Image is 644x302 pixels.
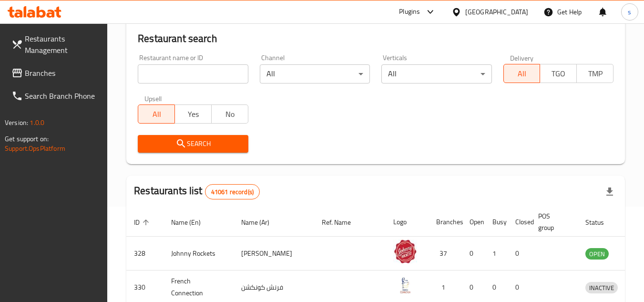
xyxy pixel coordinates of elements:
[134,217,152,228] span: ID
[581,67,610,81] span: TMP
[585,282,618,293] div: INACTIVE
[142,107,171,121] span: All
[393,273,417,297] img: French Connection
[503,64,541,83] button: All
[462,208,485,237] th: Open
[465,7,528,17] div: [GEOGRAPHIC_DATA]
[544,67,573,81] span: TGO
[585,217,616,228] span: Status
[462,237,485,271] td: 0
[429,237,462,271] td: 37
[179,107,208,121] span: Yes
[585,282,618,293] span: INACTIVE
[145,138,240,150] span: Search
[4,62,108,84] a: Branches
[25,33,100,56] span: Restaurants Management
[576,64,613,83] button: TMP
[4,27,108,62] a: Restaurants Management
[260,64,370,83] div: All
[598,180,621,203] div: Export file
[5,116,28,129] span: Version:
[538,210,566,233] span: POS group
[540,64,577,83] button: TGO
[138,104,175,124] button: All
[205,184,260,199] div: Total records count
[510,54,534,61] label: Delivery
[508,237,531,271] td: 0
[126,237,164,271] td: 328
[138,64,248,83] input: Search for restaurant name or ID..
[4,84,108,107] a: Search Branch Phone
[171,217,213,228] span: Name (En)
[174,104,212,124] button: Yes
[144,95,162,102] label: Upsell
[508,208,531,237] th: Closed
[134,184,260,199] h2: Restaurants list
[585,249,609,260] span: OPEN
[205,187,259,197] span: 41061 record(s)
[322,217,363,228] span: Ref. Name
[628,7,631,17] span: s
[138,31,613,46] h2: Restaurant search
[241,217,282,228] span: Name (Ar)
[5,142,65,155] a: Support.OpsPlatform
[25,67,100,79] span: Branches
[5,133,49,145] span: Get support on:
[508,67,537,81] span: All
[393,240,417,263] img: Johnny Rockets
[234,237,314,271] td: [PERSON_NAME]
[25,90,100,102] span: Search Branch Phone
[381,64,491,83] div: All
[485,237,508,271] td: 1
[30,116,44,129] span: 1.0.0
[211,104,248,124] button: No
[485,208,508,237] th: Busy
[429,208,462,237] th: Branches
[164,237,234,271] td: Johnny Rockets
[386,208,429,237] th: Logo
[138,135,248,153] button: Search
[399,6,420,18] div: Plugins
[215,107,245,121] span: No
